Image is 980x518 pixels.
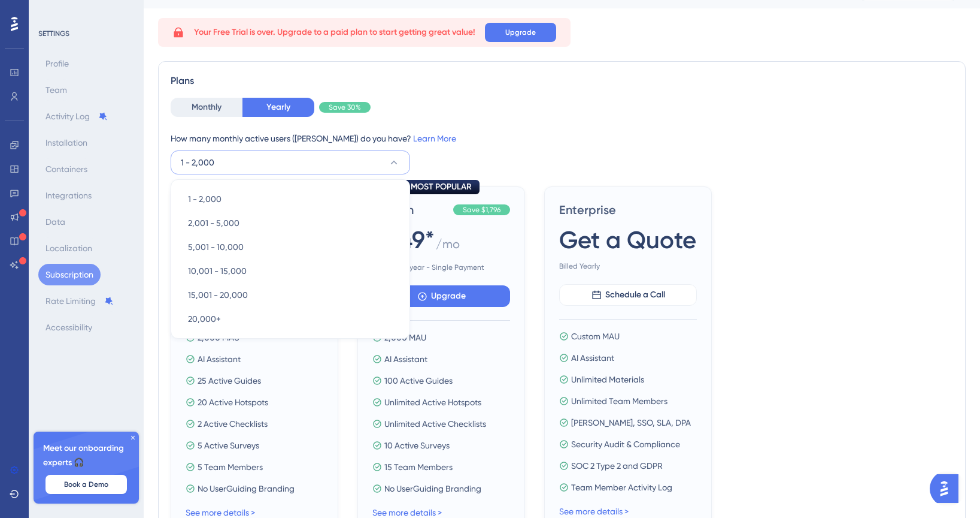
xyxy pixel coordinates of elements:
[198,438,259,453] span: 5 Active Surveys
[188,288,248,302] span: 15,001 - 20,000
[194,25,475,40] span: Your Free Trial is over. Upgrade to a paid plan to start getting great value!
[384,417,486,431] span: Unlimited Active Checklists
[198,374,261,388] span: 25 Active Guides
[605,288,665,302] span: Schedule a Call
[384,460,453,474] span: 15 Team Members
[171,131,953,146] div: How many monthly active users ([PERSON_NAME]) do you have?
[171,74,953,88] div: Plans
[571,372,644,387] span: Unlimited Materials
[188,240,244,254] span: 5,001 - 10,000
[188,312,221,326] span: 20,000+
[178,187,402,211] button: 1 - 2,000
[372,508,442,517] a: See more details >
[384,438,450,453] span: 10 Active Surveys
[178,259,402,283] button: 10,001 - 15,000
[38,237,99,259] button: Localization
[43,441,129,470] span: Meet our onboarding experts 🎧
[571,459,663,473] span: SOC 2 Type 2 and GDPR
[178,307,402,331] button: 20,000+
[329,103,361,112] span: Save 30%
[559,284,697,306] button: Schedule a Call
[384,395,481,409] span: Unlimited Active Hotspots
[571,351,614,365] span: AI Assistant
[384,374,453,388] span: 100 Active Guides
[372,285,510,307] button: Upgrade
[372,201,448,218] span: Growth
[38,264,101,285] button: Subscription
[38,317,99,338] button: Accessibility
[188,192,222,206] span: 1 - 2,000
[198,352,241,366] span: AI Assistant
[178,283,402,307] button: 15,001 - 20,000
[559,261,697,271] span: Billed Yearly
[505,28,536,37] span: Upgrade
[186,508,255,517] a: See more details >
[413,134,456,143] a: Learn More
[384,352,427,366] span: AI Assistant
[463,205,500,215] span: Save $1,796
[198,395,268,409] span: 20 Active Hotspots
[372,263,510,272] span: One year - Single Payment
[188,216,239,230] span: 2,001 - 5,000
[485,23,556,42] button: Upgrade
[38,79,74,101] button: Team
[171,150,410,174] button: 1 - 2,000
[38,290,121,312] button: Rate Limiting
[38,211,72,233] button: Data
[571,480,672,495] span: Team Member Activity Log
[559,201,697,218] span: Enterprise
[38,53,76,74] button: Profile
[571,329,620,344] span: Custom MAU
[559,507,629,516] a: See more details >
[198,417,268,431] span: 2 Active Checklists
[571,394,668,408] span: Unlimited Team Members
[38,29,135,38] div: SETTINGS
[64,480,108,489] span: Book a Demo
[188,264,247,278] span: 10,001 - 15,000
[178,211,402,235] button: 2,001 - 5,000
[559,223,696,257] span: Get a Quote
[181,155,214,170] span: 1 - 2,000
[198,481,295,496] span: No UserGuiding Branding
[38,106,115,127] button: Activity Log
[384,481,481,496] span: No UserGuiding Branding
[45,475,127,494] button: Book a Demo
[436,236,460,258] span: / mo
[930,471,966,507] iframe: UserGuiding AI Assistant Launcher
[571,437,680,451] span: Security Audit & Compliance
[38,158,95,180] button: Containers
[198,460,263,474] span: 5 Team Members
[38,132,95,153] button: Installation
[38,185,99,206] button: Integrations
[178,235,402,259] button: 5,001 - 10,000
[571,415,691,430] span: [PERSON_NAME], SSO, SLA, DPA
[431,289,466,303] span: Upgrade
[242,98,314,117] button: Yearly
[171,98,242,117] button: Monthly
[403,180,480,194] div: MOST POPULAR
